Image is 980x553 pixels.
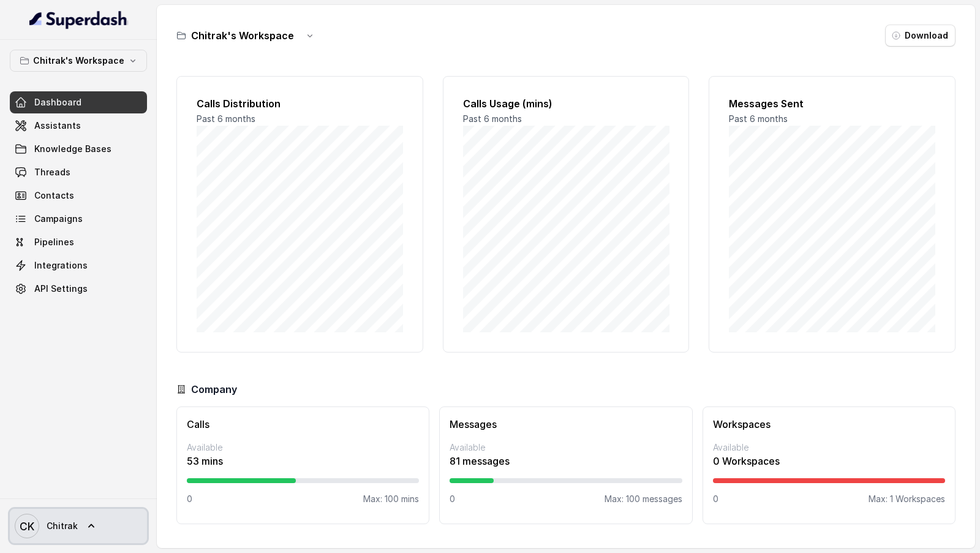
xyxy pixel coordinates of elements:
p: 53 mins [187,454,419,468]
p: 0 [713,493,718,505]
span: Assistants [34,120,81,132]
p: Available [450,441,682,454]
h3: Company [191,382,237,397]
p: Max: 1 Workspaces [869,493,945,505]
a: Contacts [10,185,147,207]
a: Integrations [10,254,147,276]
a: Pipelines [10,231,147,253]
p: Available [187,441,419,454]
span: Past 6 months [197,113,255,124]
p: Max: 100 mins [363,493,419,505]
p: Max: 100 messages [605,493,682,505]
span: API Settings [34,283,88,295]
img: light.svg [29,10,128,29]
h2: Calls Usage (mins) [463,96,669,111]
span: Chitrak [47,520,78,532]
p: 0 [450,493,455,505]
p: Chitrak's Workspace [33,53,124,68]
button: Download [885,25,956,47]
span: Pipelines [34,236,74,248]
h3: Calls [187,417,419,432]
a: Assistants [10,115,147,137]
span: Threads [34,166,70,178]
a: API Settings [10,278,147,300]
a: Knowledge Bases [10,138,147,160]
text: CK [20,520,34,533]
p: 81 messages [450,454,682,468]
span: Past 6 months [729,113,788,124]
h3: Messages [450,417,682,432]
h3: Workspaces [713,417,945,432]
button: Chitrak's Workspace [10,50,147,72]
span: Integrations [34,259,88,272]
p: Available [713,441,945,454]
span: Campaigns [34,213,83,225]
h3: Chitrak's Workspace [191,28,294,43]
span: Knowledge Bases [34,143,111,155]
a: Campaigns [10,208,147,230]
a: Chitrak [10,509,147,543]
h2: Calls Distribution [197,96,403,111]
p: 0 Workspaces [713,454,945,468]
h2: Messages Sent [729,96,935,111]
span: Dashboard [34,96,81,109]
span: Past 6 months [463,113,522,124]
a: Dashboard [10,91,147,113]
p: 0 [187,493,192,505]
span: Contacts [34,189,74,202]
a: Threads [10,161,147,183]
